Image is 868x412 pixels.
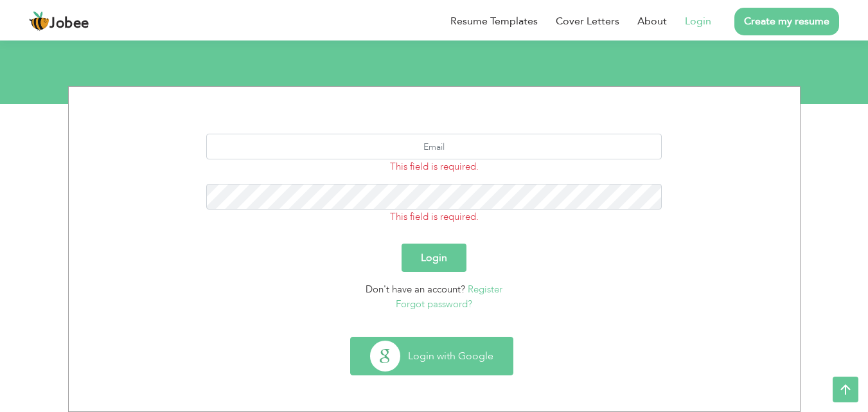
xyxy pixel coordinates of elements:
[402,244,466,272] button: Login
[29,11,49,31] img: jobee.io
[556,13,619,29] a: Cover Letters
[390,160,479,173] span: This field is required.
[685,13,711,29] a: Login
[29,11,89,31] a: Jobee
[49,17,89,31] span: Jobee
[734,8,839,35] a: Create my resume
[390,210,479,223] span: This field is required.
[468,283,502,296] a: Register
[450,13,538,29] a: Resume Templates
[637,13,667,29] a: About
[366,283,465,296] span: Don't have an account?
[206,134,662,159] input: Email
[351,337,513,375] button: Login with Google
[396,298,472,310] a: Forgot password?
